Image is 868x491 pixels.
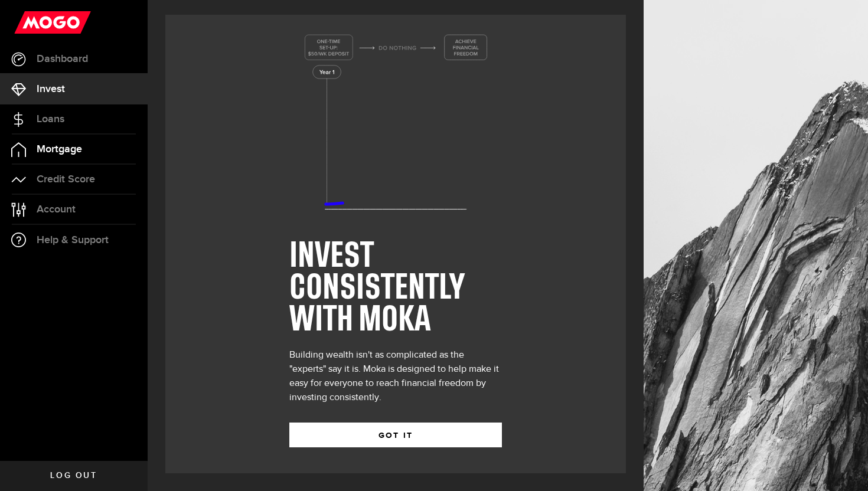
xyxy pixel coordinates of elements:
[289,423,502,447] button: GOT IT
[37,204,76,215] span: Account
[289,348,502,405] div: Building wealth isn't as complicated as the "experts" say it is. Moka is designed to help make it...
[9,5,45,40] button: Open LiveChat chat widget
[37,144,82,155] span: Mortgage
[37,235,109,245] span: Help & Support
[50,472,97,480] span: Log out
[37,54,88,64] span: Dashboard
[289,241,502,336] h1: INVEST CONSISTENTLY WITH MOKA
[37,174,95,185] span: Credit Score
[37,114,64,125] span: Loans
[37,84,65,94] span: Invest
